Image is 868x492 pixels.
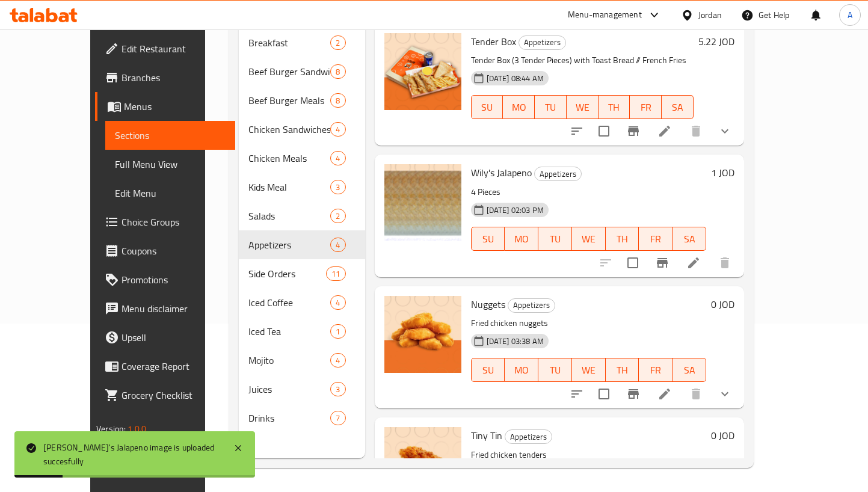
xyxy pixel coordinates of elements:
[503,95,535,119] button: MO
[330,151,345,165] div: items
[471,164,532,182] span: Wily's Jalapeno
[330,295,345,310] div: items
[331,95,345,106] span: 8
[682,380,710,408] button: delete
[572,227,606,251] button: WE
[603,99,626,116] span: TH
[673,358,706,382] button: SA
[95,323,235,352] a: Upsell
[476,361,500,379] span: SU
[710,380,739,408] button: show more
[331,124,345,135] span: 4
[122,359,226,374] span: Coverage Report
[611,230,635,248] span: TH
[331,326,345,337] span: 1
[666,99,689,116] span: SA
[644,230,668,248] span: FR
[96,421,126,437] span: Version:
[95,236,235,265] a: Coupons
[718,124,732,138] svg: Show Choices
[115,128,226,143] span: Sections
[535,167,581,181] span: Appetizers
[239,259,365,288] div: Side Orders11
[248,122,331,137] span: Chicken Sandwiches
[331,153,345,164] span: 4
[122,388,226,402] span: Grocery Checklist
[239,201,365,230] div: Salads2
[471,316,706,331] p: Fried chicken nuggets
[239,115,365,144] div: Chicken Sandwiches4
[95,381,235,410] a: Grocery Checklist
[577,230,601,248] span: WE
[248,209,331,223] div: Salads
[331,182,345,193] span: 3
[248,35,331,50] span: Breakfast
[122,70,226,85] span: Branches
[471,32,516,51] span: Tender Box
[648,248,677,277] button: Branch-specific-item
[239,346,365,375] div: Mojito4
[95,265,235,294] a: Promotions
[331,211,345,222] span: 2
[482,204,549,216] span: [DATE] 02:03 PM
[686,256,701,270] a: Edit menu item
[248,151,331,165] span: Chicken Meals
[122,301,226,316] span: Menu disclaimer
[248,266,327,281] span: Side Orders
[508,99,530,116] span: MO
[239,288,365,317] div: Iced Coffee4
[248,411,331,425] span: Drinks
[611,361,635,379] span: TH
[239,86,365,115] div: Beef Burger Meals8
[248,382,331,396] span: Juices
[122,42,226,56] span: Edit Restaurant
[572,358,606,382] button: WE
[471,227,505,251] button: SU
[562,380,591,408] button: sort-choices
[248,93,331,108] span: Beef Burger Meals
[105,179,235,208] a: Edit Menu
[330,122,345,137] div: items
[599,95,630,119] button: TH
[471,358,505,382] button: SU
[534,167,582,181] div: Appetizers
[239,23,365,437] nav: Menu sections
[239,28,365,57] div: Breakfast2
[331,355,345,366] span: 4
[471,295,505,313] span: Nuggets
[330,209,345,223] div: items
[509,230,534,248] span: MO
[519,35,566,50] div: Appetizers
[698,8,722,22] div: Jordan
[327,268,345,280] span: 11
[248,180,331,194] div: Kids Meal
[128,421,146,437] span: 1.0.0
[115,157,226,171] span: Full Menu View
[711,427,734,444] h6: 0 JOD
[239,317,365,346] div: Iced Tea1
[562,117,591,146] button: sort-choices
[698,33,734,50] h6: 5.22 JOD
[248,64,331,79] span: Beef Burger Sandwiches
[673,227,706,251] button: SA
[710,117,739,146] button: show more
[331,384,345,395] span: 3
[331,66,345,78] span: 8
[239,230,365,259] div: Appetizers4
[635,99,657,116] span: FR
[248,353,331,367] span: Mojito
[571,99,594,116] span: WE
[331,239,345,251] span: 4
[482,336,549,347] span: [DATE] 03:38 AM
[122,272,226,287] span: Promotions
[538,358,572,382] button: TU
[330,64,345,79] div: items
[122,330,226,345] span: Upsell
[384,164,461,241] img: Wily's Jalapeno
[644,361,668,379] span: FR
[239,144,365,173] div: Chicken Meals4
[248,295,331,310] div: Iced Coffee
